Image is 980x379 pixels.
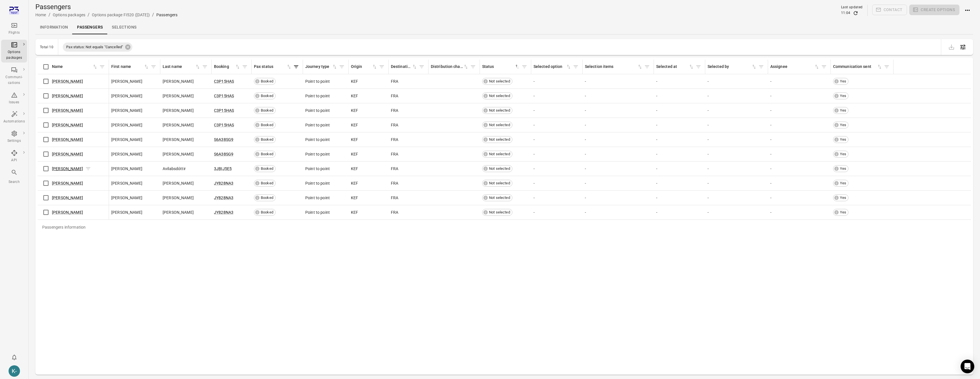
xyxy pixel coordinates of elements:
div: Destination [391,64,412,70]
div: Assignee [770,64,814,70]
a: JY828NA3 [214,210,233,215]
a: [PERSON_NAME] [52,137,83,142]
a: [PERSON_NAME] [52,166,83,171]
span: [PERSON_NAME] [163,151,194,157]
span: Status [482,64,520,70]
button: Filter by selected by [757,63,765,71]
span: FRA [391,151,398,157]
div: Selected at [656,64,688,70]
a: S6A38SG9 [214,137,233,142]
div: - [770,122,829,128]
div: - [708,78,766,84]
span: Communication sent [833,64,882,70]
a: C3P15HAS [214,94,234,98]
button: Filter by distribution channel [469,63,477,71]
div: - [770,209,829,215]
div: - [708,122,766,128]
span: Journey type [305,64,338,70]
div: First name [111,64,144,70]
div: Booking [214,64,235,70]
div: - [534,166,580,172]
span: KEF [351,166,358,172]
a: Passengers [72,21,107,34]
span: Point to point [305,137,330,142]
div: Sort by origin in ascending order [351,64,377,70]
span: FRA [391,108,398,113]
div: Open Intercom Messenger [961,360,974,373]
button: Filter by origin [377,63,386,71]
button: Search [1,167,27,186]
span: [PERSON_NAME] [163,209,194,215]
div: Sort by selected by in ascending order [708,64,757,70]
div: Sort by booking in ascending order [214,64,241,70]
div: Options packages [3,49,25,61]
div: Sort by pax status in ascending order [254,64,292,70]
span: Last name [163,64,201,70]
span: Yes [838,151,848,157]
span: Not selected [487,93,512,99]
a: Information [35,21,72,34]
a: JY828NA3 [214,181,233,186]
div: Pax status: Not equals "Cancelled" [63,43,132,52]
div: Sort by selected option in ascending order [534,64,571,70]
li: / [49,11,50,18]
div: Sort by last name in ascending order [163,64,201,70]
div: K- [9,365,20,377]
div: Journey type [305,64,332,70]
button: Filter by first name [149,63,158,71]
div: Passengers [156,12,178,18]
span: Point to point [305,122,330,128]
span: KEF [351,108,358,113]
button: Filter by name [98,63,106,71]
span: [PERSON_NAME] [163,195,194,201]
span: [PERSON_NAME] [111,137,142,142]
button: Filter by destination [417,63,426,71]
span: Yes [838,195,848,201]
div: - [534,180,580,186]
div: - [656,78,703,84]
button: Filter by selected option [571,63,580,71]
div: Last name [163,64,195,70]
span: Yes [838,180,848,186]
span: Yes [838,137,848,142]
span: KEF [351,195,358,201]
span: Booked [259,180,275,186]
span: Yes [838,166,848,172]
div: Automations [3,119,25,124]
span: KEF [351,151,358,157]
div: - [708,151,766,157]
span: Yes [838,209,848,215]
div: - [770,195,829,201]
span: KEF [351,180,358,186]
span: [PERSON_NAME] [163,137,194,142]
a: Options packages [1,40,27,63]
span: Yes [838,93,848,99]
div: - [534,93,580,99]
span: Booked [259,108,275,113]
div: Total 10 [40,45,53,49]
span: [PERSON_NAME] [163,93,194,99]
div: Sort by destination in ascending order [391,64,417,70]
span: Filter by booking [241,63,249,71]
button: Filter by journey type [338,63,346,71]
span: KEF [351,78,358,84]
button: Actions [962,5,973,16]
div: - [770,108,829,113]
a: 3JBIJ5E5 [214,166,232,171]
span: [PERSON_NAME] [163,78,194,84]
span: [PERSON_NAME] [163,108,194,113]
li: / [152,11,154,18]
span: First name [111,64,149,70]
div: Communi-cations [3,74,25,86]
a: C3P15HAS [214,79,234,84]
div: - [656,108,703,113]
div: Sort by first name in ascending order [111,64,149,70]
div: Communication sent [833,64,877,70]
div: - [708,137,766,142]
span: Point to point [305,151,330,157]
button: Filter by communication sent [882,63,891,71]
